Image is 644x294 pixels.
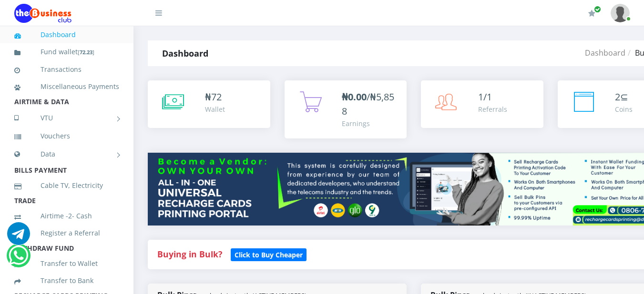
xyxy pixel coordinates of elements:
[588,10,595,17] i: Renew/Upgrade Subscription
[211,90,222,103] span: 72
[7,229,30,245] a: Chat for support
[231,248,307,260] a: Click to Buy Cheaper
[342,90,367,103] b: ₦0.00
[14,24,119,46] a: Dashboard
[342,90,394,118] span: /₦5,858
[14,59,119,80] a: Transactions
[205,104,225,114] div: Wallet
[78,49,94,56] small: [ ]
[235,250,303,259] b: Click to Buy Cheaper
[14,142,119,166] a: Data
[14,253,119,274] a: Transfer to Wallet
[157,248,222,260] strong: Buying in Bulk?
[594,6,601,13] span: Renew/Upgrade Subscription
[80,49,92,56] b: 72.23
[14,76,119,98] a: Miscellaneous Payments
[421,80,543,128] a: 1/1 Referrals
[478,104,507,114] div: Referrals
[14,4,72,23] img: Logo
[14,222,119,244] a: Register a Referral
[615,90,633,104] div: ⊆
[14,125,119,147] a: Vouchers
[14,205,119,227] a: Airtime -2- Cash
[9,251,28,267] a: Chat for support
[162,48,208,59] strong: Dashboard
[342,118,398,128] div: Earnings
[14,270,119,292] a: Transfer to Bank
[615,90,620,103] span: 2
[478,90,492,103] span: 1/1
[615,104,633,114] div: Coins
[14,106,119,130] a: VTU
[148,80,270,128] a: ₦72 Wallet
[611,4,630,22] img: User
[585,48,625,58] a: Dashboard
[205,90,225,104] div: ₦
[285,80,407,138] a: ₦0.00/₦5,858 Earnings
[14,41,119,63] a: Fund wallet[72.23]
[14,175,119,196] a: Cable TV, Electricity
